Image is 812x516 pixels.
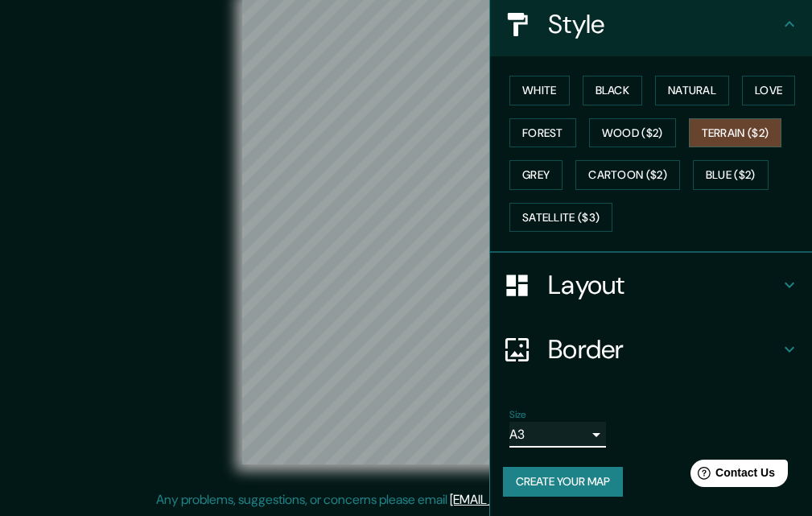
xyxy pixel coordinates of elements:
[742,76,795,105] button: Love
[509,422,606,448] div: A3
[490,317,812,382] div: Border
[548,269,780,301] h4: Layout
[490,253,812,317] div: Layout
[156,490,651,510] p: Any problems, suggestions, or concerns please email .
[503,467,623,497] button: Create your map
[575,160,680,190] button: Cartoon ($2)
[583,76,643,105] button: Black
[655,76,729,105] button: Natural
[589,118,676,148] button: Wood ($2)
[548,333,780,365] h4: Border
[509,76,570,105] button: White
[509,118,576,148] button: Forest
[509,160,563,190] button: Grey
[548,8,780,40] h4: Style
[509,408,526,422] label: Size
[689,118,782,148] button: Terrain ($2)
[509,203,612,233] button: Satellite ($3)
[669,453,794,498] iframe: Help widget launcher
[450,491,649,508] a: [EMAIL_ADDRESS][DOMAIN_NAME]
[693,160,769,190] button: Blue ($2)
